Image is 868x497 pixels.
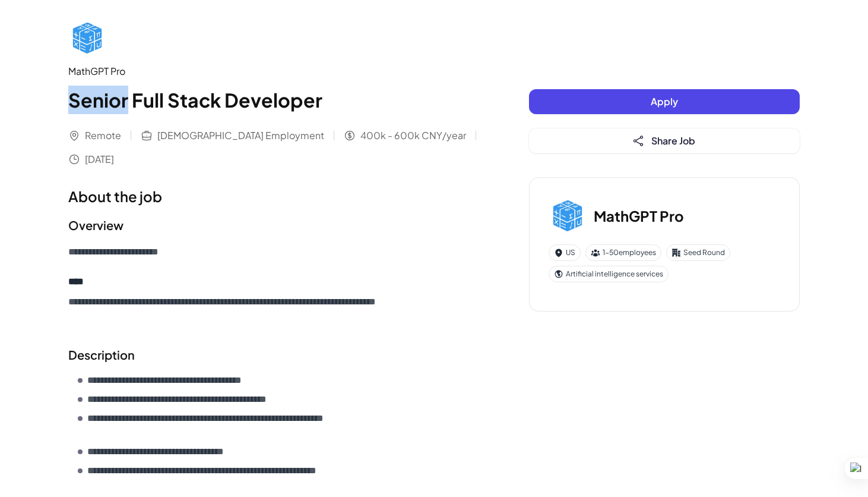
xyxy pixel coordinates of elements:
[651,95,678,108] span: Apply
[68,19,106,57] img: Ma
[157,128,324,143] span: [DEMOGRAPHIC_DATA] Employment
[68,185,481,207] h1: About the job
[529,128,800,153] button: Share Job
[85,152,114,166] span: [DATE]
[549,244,581,261] div: US
[549,197,587,235] img: Ma
[594,205,684,227] h3: MathGPT Pro
[529,89,800,114] button: Apply
[360,128,466,143] span: 400k - 600k CNY/year
[549,266,669,282] div: Artificial intelligence services
[85,128,121,143] span: Remote
[68,346,481,364] h2: Description
[585,244,661,261] div: 1-50 employees
[68,86,481,114] h1: Senior Full Stack Developer
[68,216,481,234] h2: Overview
[666,244,730,261] div: Seed Round
[651,134,695,147] span: Share Job
[68,64,481,78] div: MathGPT Pro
